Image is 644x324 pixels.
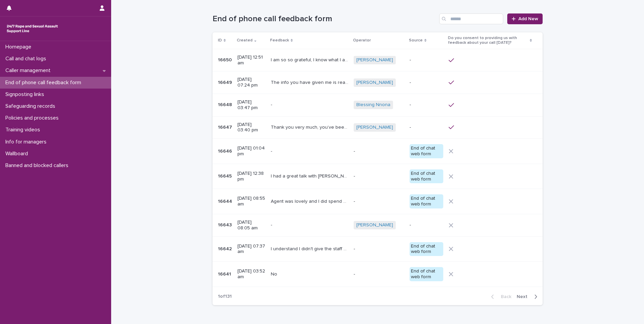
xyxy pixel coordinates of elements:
[218,197,233,204] p: 16644
[213,288,237,305] p: 1 of 131
[3,91,50,98] p: Signposting links
[3,151,33,157] p: Wallboard
[218,56,233,63] p: 16650
[218,78,233,86] p: 16649
[271,147,273,154] p: -
[237,268,265,280] p: [DATE] 03:52 am
[353,37,371,44] p: Operator
[270,37,289,44] p: Feedback
[3,139,52,145] p: Info for managers
[271,78,350,86] p: The info you have given me is really really helpful, you've been really great, thank you very much
[410,242,443,256] div: End of chat web form
[237,37,253,44] p: Created
[271,101,273,108] p: -
[410,144,443,158] div: End of chat web form
[354,246,404,252] p: -
[213,164,543,189] tr: 1664516645 [DATE] 12:38 pmI had a great talk with [PERSON_NAME]. I felt heard, understood and bel...
[518,17,538,21] span: Add New
[271,172,350,179] p: I had a great talk with Lauren. I felt heard, understood and believed. I felt like I was talking ...
[218,123,233,130] p: 16647
[448,34,528,47] p: Do you consent to providing us with feedback about your call [DATE]?
[237,171,265,182] p: [DATE] 12:38 pm
[410,194,443,208] div: End of chat web form
[271,245,350,252] p: I understand I didn't give the staff a chance to listen to me, but I felt upset they were more fo...
[237,77,265,88] p: [DATE] 07:24 pm
[271,123,350,130] p: Thank you very much, you’ve been really helpful and I’m very appreciative of your time. Thank you...
[514,294,543,300] button: Next
[3,115,64,121] p: Policies and processes
[213,139,543,164] tr: 1664616646 [DATE] 01:04 pm-- -End of chat web form
[213,116,543,139] tr: 1664716647 [DATE] 03:40 pmThank you very much, you’ve been really helpful and I’m very appreciati...
[271,221,273,228] p: -
[486,294,514,300] button: Back
[356,80,393,86] a: [PERSON_NAME]
[3,44,37,50] p: Homepage
[218,172,233,179] p: 16645
[3,127,45,133] p: Training videos
[3,56,52,62] p: Call and chat logs
[213,94,543,116] tr: 1664816648 [DATE] 03:47 pm-- Blessing Nnona -
[507,13,543,24] a: Add New
[354,173,404,179] p: -
[271,197,350,204] p: Agent was lovely and I did spend most of the time actually typing out what I wanted to say, so I ...
[218,221,233,228] p: 16643
[237,99,265,111] p: [DATE] 03:47 pm
[218,245,233,252] p: 16642
[213,14,437,24] h1: End of phone call feedback form
[517,294,532,299] span: Next
[237,145,265,157] p: [DATE] 01:04 pm
[237,196,265,207] p: [DATE] 08:55 am
[271,270,279,277] p: No
[497,294,511,299] span: Back
[354,149,404,154] p: -
[356,102,390,108] a: Blessing Nnona
[354,271,404,277] p: -
[213,236,543,262] tr: 1664216642 [DATE] 07:37 amI understand I didn't give the staff a chance to listen to me, but I fe...
[213,71,543,94] tr: 1664916649 [DATE] 07:24 pmThe info you have given me is really really helpful, you've been really...
[213,262,543,287] tr: 1664116641 [DATE] 03:52 amNoNo -End of chat web form
[409,37,423,44] p: Source
[356,57,393,63] a: [PERSON_NAME]
[356,222,393,228] a: [PERSON_NAME]
[410,102,443,108] p: -
[439,13,503,24] input: Search
[213,214,543,236] tr: 1664316643 [DATE] 08:05 am-- [PERSON_NAME] -
[410,169,443,184] div: End of chat web form
[356,125,393,130] a: [PERSON_NAME]
[410,267,443,281] div: End of chat web form
[410,80,443,86] p: -
[410,57,443,63] p: -
[3,79,87,86] p: End of phone call feedback form
[271,56,350,63] p: I am so so grateful, I know what I am sitting with now, it's helped me so much and I really appre...
[237,55,265,66] p: [DATE] 12:51 am
[3,103,61,109] p: Safeguarding records
[213,49,543,71] tr: 1665016650 [DATE] 12:51 amI am so so grateful, I know what I am sitting with now, it's helped me ...
[3,162,74,169] p: Banned and blocked callers
[213,189,543,214] tr: 1664416644 [DATE] 08:55 amAgent was lovely and I did spend most of the time actually typing out w...
[218,37,222,44] p: ID
[410,125,443,130] p: -
[237,220,265,231] p: [DATE] 08:05 am
[218,147,233,154] p: 16646
[218,270,232,277] p: 16641
[5,22,59,35] img: rhQMoQhaT3yELyF149Cw
[237,244,265,255] p: [DATE] 07:37 am
[410,222,443,228] p: -
[3,67,56,74] p: Caller management
[354,199,404,204] p: -
[218,101,233,108] p: 16648
[237,122,265,133] p: [DATE] 03:40 pm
